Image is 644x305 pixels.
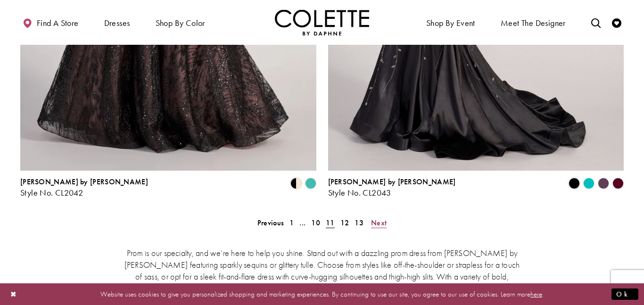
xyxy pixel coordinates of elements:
span: Style No. CL2043 [328,187,391,198]
a: 10 [308,216,323,230]
a: Check Wishlist [610,9,624,35]
a: Meet the designer [498,9,568,35]
img: Colette by Daphne [275,9,369,35]
span: Next [371,218,387,228]
a: 12 [338,216,352,230]
span: Shop By Event [424,9,478,35]
a: Next Page [368,216,389,230]
span: Dresses [104,18,130,28]
span: 12 [340,218,349,228]
a: here [530,289,542,298]
span: Previous [257,218,284,228]
a: Find a store [20,9,81,35]
span: 13 [355,218,363,228]
span: Shop by color [156,18,205,28]
div: Colette by Daphne Style No. CL2042 [20,178,148,198]
span: 10 [311,218,320,228]
span: Find a store [37,18,79,28]
span: Style No. CL2042 [20,187,83,198]
span: Dresses [102,9,132,35]
span: [PERSON_NAME] by [PERSON_NAME] [328,177,456,187]
a: ... [297,216,308,230]
div: Colette by Daphne Style No. CL2043 [328,178,456,198]
i: Black/Nude [290,178,302,189]
a: Toggle search [589,9,603,35]
i: Turquoise [305,178,316,189]
span: 11 [326,218,335,228]
p: Website uses cookies to give you personalized shopping and marketing experiences. By continuing t... [68,288,576,300]
a: 13 [352,216,366,230]
i: Black [569,178,580,189]
span: ... [299,218,305,228]
button: Submit Dialog [611,288,638,300]
span: [PERSON_NAME] by [PERSON_NAME] [20,177,148,187]
a: Visit Home Page [275,9,369,35]
button: Close Dialog [6,286,22,302]
span: Meet the designer [501,18,566,28]
i: Plum [598,178,609,189]
span: 1 [289,218,294,228]
span: Shop by color [153,9,207,35]
a: 1 [287,216,297,230]
i: Burgundy [612,178,624,189]
i: Jade [583,178,594,189]
span: Shop By Event [426,18,475,28]
span: Current page [323,216,338,230]
a: Prev Page [255,216,287,230]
